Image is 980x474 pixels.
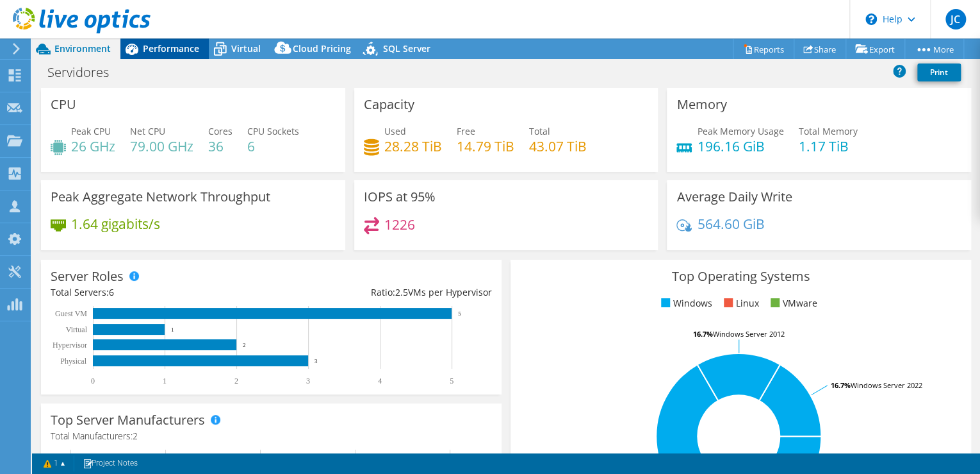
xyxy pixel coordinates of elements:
[529,125,550,137] span: Total
[71,125,111,137] span: Peak CPU
[143,42,199,55] span: Performance
[697,139,783,153] h4: 196.16 GiB
[42,65,129,80] h1: Servidores
[676,190,792,204] h3: Average Daily Write
[91,377,95,385] text: 0
[865,13,877,25] svg: \n
[831,380,851,390] tspan: 16.7%
[314,358,318,364] text: 3
[247,125,299,137] span: CPU Sockets
[384,217,415,232] h4: 1226
[53,341,87,350] text: Hypervisor
[945,9,966,30] span: JC
[364,190,436,204] h3: IOPS at 95%
[247,139,299,153] h4: 6
[133,430,138,442] span: 2
[130,125,165,137] span: Net CPU
[271,285,491,300] div: Ratio: VMs per Hypervisor
[721,296,759,310] li: Linux
[163,377,167,385] text: 1
[51,97,76,112] h3: CPU
[457,125,475,137] span: Free
[208,125,233,137] span: Cores
[243,342,246,348] text: 2
[293,42,351,55] span: Cloud Pricing
[35,455,74,471] a: 1
[384,139,442,153] h4: 28.28 TiB
[378,377,382,385] text: 4
[384,125,406,137] span: Used
[231,42,261,55] span: Virtual
[697,217,764,231] h4: 564.60 GiB
[457,139,514,153] h4: 14.79 TiB
[171,326,174,333] text: 1
[520,269,961,284] h3: Top Operating Systems
[55,309,87,318] text: Guest VM
[458,310,461,317] text: 5
[51,285,271,300] div: Total Servers:
[693,329,713,339] tspan: 16.7%
[71,139,115,153] h4: 26 GHz
[306,377,310,385] text: 3
[71,217,160,231] h4: 1.64 gigabits/s
[74,455,147,471] a: Project Notes
[109,286,114,298] span: 6
[66,325,88,334] text: Virtual
[697,125,783,137] span: Peak Memory Usage
[851,380,922,390] tspan: Windows Server 2022
[234,377,238,385] text: 2
[130,139,193,153] h4: 79.00 GHz
[767,296,817,310] li: VMware
[51,413,205,427] h3: Top Server Manufacturers
[450,377,453,385] text: 5
[904,39,964,59] a: More
[733,39,794,59] a: Reports
[798,125,857,137] span: Total Memory
[208,139,233,153] h4: 36
[713,329,785,339] tspan: Windows Server 2012
[676,97,726,112] h3: Memory
[529,139,587,153] h4: 43.07 TiB
[60,357,86,366] text: Physical
[383,42,430,55] span: SQL Server
[51,429,492,443] h4: Total Manufacturers:
[51,190,270,204] h3: Peak Aggregate Network Throughput
[364,97,414,112] h3: Capacity
[798,139,857,153] h4: 1.17 TiB
[794,39,846,59] a: Share
[54,42,111,55] span: Environment
[658,296,712,310] li: Windows
[917,63,961,81] a: Print
[395,286,408,298] span: 2.5
[51,269,124,284] h3: Server Roles
[845,39,905,59] a: Export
